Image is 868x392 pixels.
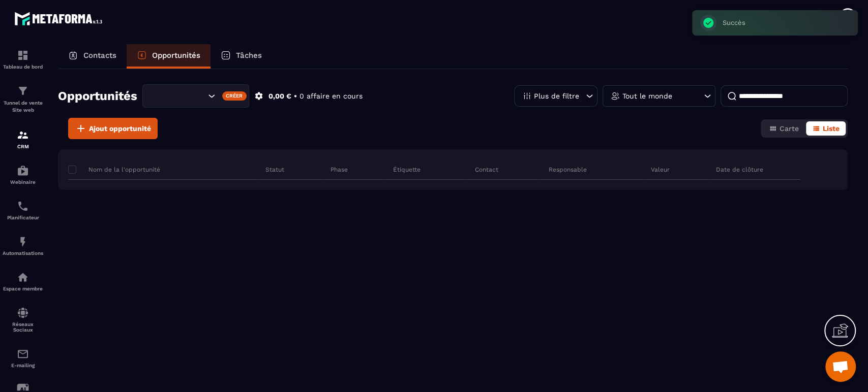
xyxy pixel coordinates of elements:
[142,84,249,108] div: Search for option
[3,299,43,340] a: social-networksocial-networkRéseaux Sociaux
[3,179,43,185] p: Webinaire
[549,166,587,174] p: Responsable
[58,44,127,69] a: Contacts
[3,157,43,192] a: automationsautomationsWebinaire
[806,121,846,136] button: Liste
[393,166,421,174] p: Étiquette
[17,129,29,141] img: formation
[3,64,43,70] p: Tableau de bord
[3,250,43,256] p: Automatisations
[3,121,43,157] a: formationformationCRM
[3,144,43,149] p: CRM
[14,9,106,28] img: logo
[825,351,856,382] div: Ouvrir le chat
[89,123,151,134] span: Ajout opportunité
[3,192,43,228] a: schedulerschedulerPlanificateur
[716,166,763,174] p: Date de clôture
[3,286,43,291] p: Espace membre
[3,42,43,77] a: formationformationTableau de bord
[3,340,43,376] a: emailemailE-mailing
[3,100,43,114] p: Tunnel de vente Site web
[3,77,43,121] a: formationformationTunnel de vente Site web
[17,236,29,248] img: automations
[211,44,272,69] a: Tâches
[3,363,43,368] p: E-mailing
[294,91,297,101] p: •
[534,92,579,100] p: Plus de filtre
[83,51,116,60] p: Contacts
[3,264,43,299] a: automationsautomationsEspace membre
[3,228,43,264] a: automationsautomationsAutomatisations
[127,44,211,69] a: Opportunités
[152,90,205,102] input: Search for option
[17,271,29,283] img: automations
[331,166,348,174] p: Phase
[265,166,284,174] p: Statut
[17,49,29,61] img: formation
[780,124,799,133] span: Carte
[17,307,29,319] img: social-network
[17,200,29,212] img: scheduler
[68,166,160,174] p: Nom de la l'opportunité
[475,166,498,174] p: Contact
[651,166,670,174] p: Valeur
[17,165,29,177] img: automations
[58,86,137,106] h2: Opportunités
[3,215,43,220] p: Planificateur
[152,51,200,60] p: Opportunités
[763,121,805,136] button: Carte
[3,321,43,333] p: Réseaux Sociaux
[17,348,29,360] img: email
[17,85,29,97] img: formation
[823,124,840,133] span: Liste
[300,91,363,101] p: 0 affaire en cours
[236,51,262,60] p: Tâches
[622,92,672,100] p: Tout le monde
[68,118,158,139] button: Ajout opportunité
[268,91,291,101] p: 0,00 €
[222,91,247,101] div: Créer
